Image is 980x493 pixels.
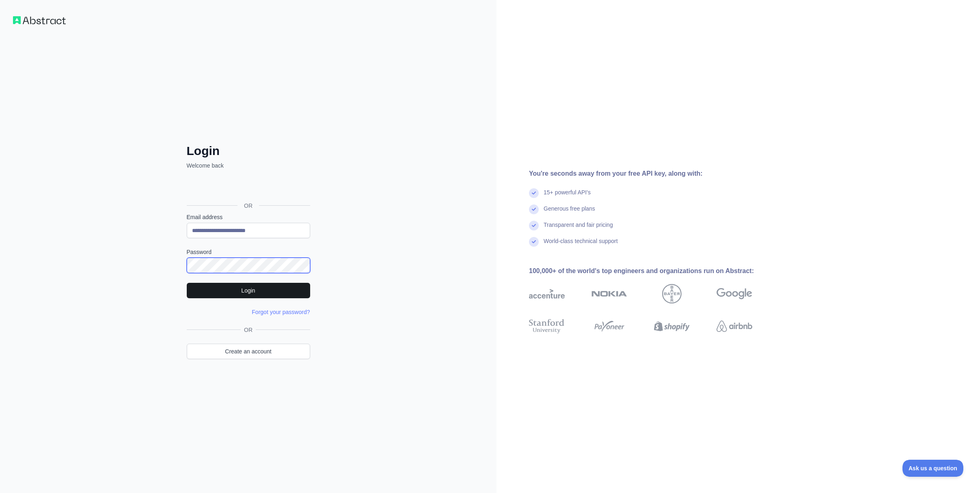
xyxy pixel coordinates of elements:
[544,205,595,221] div: Generous free plans
[662,284,682,304] img: bayer
[529,284,565,304] img: accenture
[187,213,310,221] label: Email address
[187,161,310,170] p: Welcome back
[237,202,259,210] span: OR
[591,317,627,335] img: payoneer
[187,283,310,298] button: Login
[187,144,310,158] h2: Login
[529,169,778,179] div: You're seconds away from your free API key, along with:
[241,326,256,334] span: OR
[654,317,690,335] img: shopify
[529,237,539,247] img: check mark
[544,188,591,205] div: 15+ powerful API's
[717,284,752,304] img: google
[529,317,565,335] img: stanford university
[529,205,539,214] img: check mark
[187,344,310,359] a: Create an account
[529,188,539,198] img: check mark
[187,248,310,256] label: Password
[591,284,627,304] img: nokia
[252,309,310,315] a: Forgot your password?
[717,317,752,335] img: airbnb
[13,16,66,24] img: Workflow
[544,221,613,237] div: Transparent and fair pricing
[183,179,313,196] iframe: Botón Iniciar sesión con Google
[529,266,778,276] div: 100,000+ of the world's top engineers and organizations run on Abstract:
[544,237,618,253] div: World-class technical support
[902,460,964,477] iframe: Toggle Customer Support
[529,221,539,230] img: check mark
